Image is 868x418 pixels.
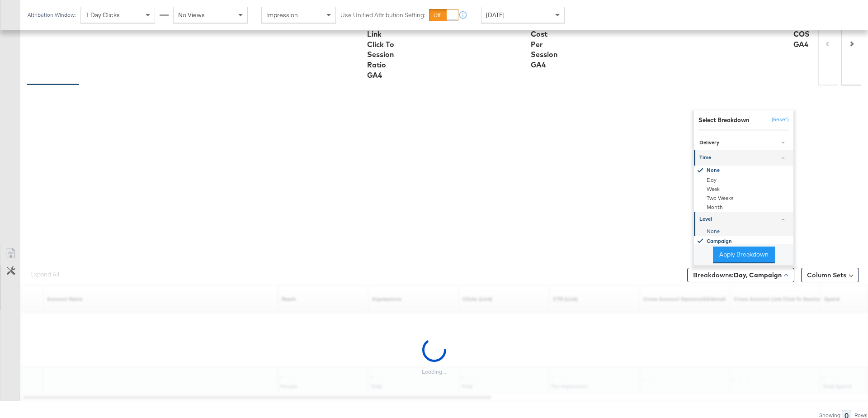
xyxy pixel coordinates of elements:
[367,8,396,81] div: Cross Account Link Click To Session Ratio GA4
[422,368,446,375] div: Loading...
[699,139,789,146] div: Delivery
[695,227,793,236] div: None
[699,154,789,161] div: Time
[694,150,793,165] a: Time
[694,212,793,227] a: Level
[85,11,120,19] span: 1 Day Clicks
[699,216,789,223] div: Level
[695,176,793,185] div: Day
[486,11,505,19] span: [DATE]
[695,165,793,176] div: None
[693,271,782,280] span: Breakdowns:
[713,247,775,263] button: Apply Breakdown
[27,12,76,18] div: Attribution Window:
[340,11,425,19] label: Use Unified Attribution Setting:
[695,236,793,246] div: Campaign
[695,203,793,212] div: Month
[694,135,793,150] a: Delivery
[687,268,794,282] button: Breakdowns:Day, Campaign
[734,271,782,279] b: Day, Campaign
[801,268,859,282] button: Column Sets
[694,227,793,264] div: Level
[694,165,793,212] div: Time
[695,194,793,203] div: Two Weeks
[266,11,298,19] span: Impression
[698,115,750,124] div: Select Breakdown
[531,8,559,70] div: Cross Account Cost Per Session GA4
[178,11,205,19] span: No Views
[766,113,789,127] button: [Reset]
[695,185,793,194] div: Week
